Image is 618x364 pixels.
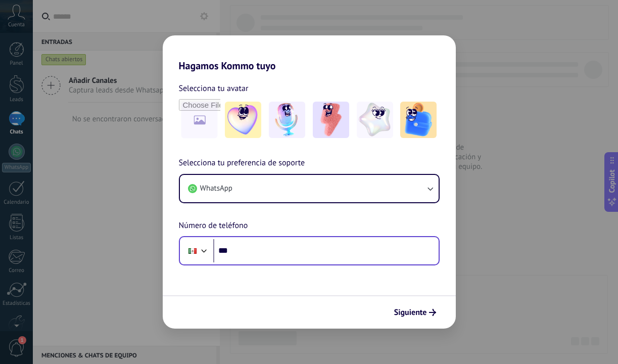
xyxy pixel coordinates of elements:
[200,184,232,194] span: WhatsApp
[163,35,456,72] h2: Hagamos Kommo tuyo
[179,219,248,233] span: Número de teléfono
[390,304,441,321] button: Siguiente
[183,240,202,261] div: Mexico: + 52
[180,175,439,202] button: WhatsApp
[357,102,393,138] img: -4.jpeg
[225,102,261,138] img: -1.jpeg
[394,309,427,316] span: Siguiente
[179,157,305,170] span: Selecciona tu preferencia de soporte
[179,82,249,95] span: Selecciona tu avatar
[400,102,437,138] img: -5.jpeg
[313,102,349,138] img: -3.jpeg
[269,102,305,138] img: -2.jpeg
